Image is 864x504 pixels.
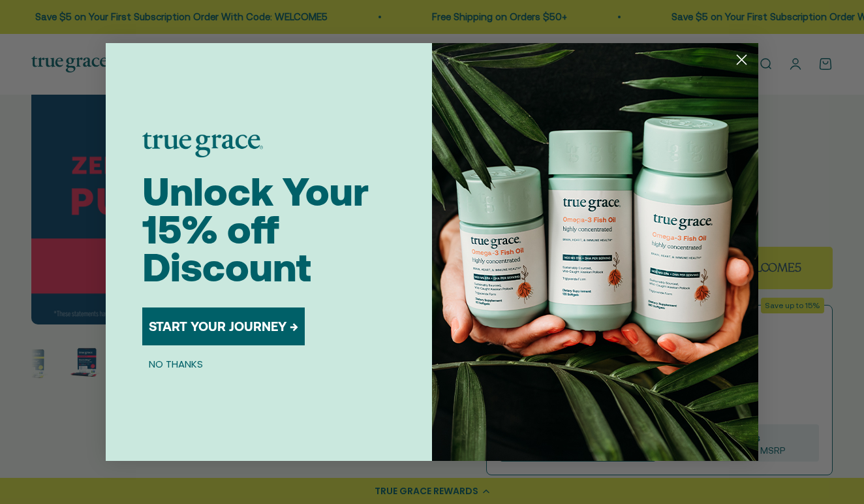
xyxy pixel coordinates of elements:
button: Close dialog [730,48,753,71]
button: START YOUR JOURNEY → [142,307,305,345]
img: 098727d5-50f8-4f9b-9554-844bb8da1403.jpeg [432,43,758,461]
img: logo placeholder [142,133,263,157]
span: Unlock Your 15% off Discount [142,169,369,290]
button: NO THANKS [142,356,209,371]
